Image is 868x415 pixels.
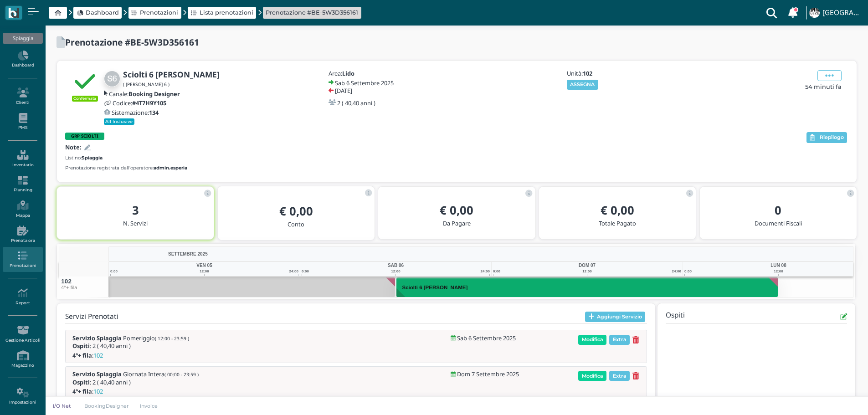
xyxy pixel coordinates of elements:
[72,379,199,385] h5: : 2 ( 40,40 anni )
[65,143,82,151] b: Note:
[155,335,189,342] small: ( 12:00 - 23:59 )
[822,9,863,17] h4: [GEOGRAPHIC_DATA]
[808,2,863,24] a: ... [GEOGRAPHIC_DATA]
[112,109,159,116] h5: Sistemazione:
[225,221,367,227] h5: Conto
[154,165,187,171] b: admin.esperia
[585,312,646,323] button: Aggiungi Servizio
[113,100,166,106] h5: Codice:
[3,172,42,197] a: Planning
[399,285,472,290] h3: Sciolti 6 [PERSON_NAME]
[3,247,42,272] a: Prenotazioni
[132,99,166,107] b: #4T7H9Y105
[8,8,19,18] img: logo
[61,285,77,290] small: 4°+ fila
[578,371,606,381] span: Modifica
[71,133,98,139] b: GRP SCIOLTI
[134,402,164,410] a: Invoice
[666,312,685,322] h4: Ospiti
[72,351,92,359] b: 4°+ fila
[3,33,42,44] div: Spiaggia
[72,387,92,395] b: 4°+ fila
[82,155,103,161] b: Spiaggia
[546,220,688,226] h5: Totale Pagato
[72,343,189,349] h5: : 2 ( 40,40 anni )
[609,371,630,381] span: Extra
[51,402,73,410] p: I/O Net
[72,96,98,101] small: Confermata
[3,384,42,409] a: Impostazioni
[149,108,159,117] b: 134
[3,47,42,72] a: Dashboard
[567,80,598,90] button: ASSEGNA
[72,378,90,386] b: Ospiti
[65,164,187,171] small: Prenotazione registrata dall'operatore:
[3,322,42,347] a: Gestione Articoli
[457,335,516,341] h5: Sab 6 Settembre 2025
[164,371,199,378] small: ( 00:00 - 23:59 )
[3,197,42,222] a: Mappa
[123,81,169,87] small: ( [PERSON_NAME] 6 )
[266,8,358,17] a: Prenotazione #BE-5W3D356161
[396,277,778,297] button: Sciolti 6 [PERSON_NAME]
[123,335,189,341] span: Pomeriggio
[583,69,592,77] b: 102
[65,313,118,321] h4: Servizi Prenotati
[132,202,139,218] b: 3
[72,342,90,350] b: Ospiti
[707,220,849,226] h5: Documenti Fiscali
[72,334,122,342] b: Servizio Spiaggia
[3,84,42,109] a: Clienti
[806,132,847,143] button: Riepilogo
[457,371,519,377] h5: Dom 7 Settembre 2025
[820,134,844,141] span: Riepilogo
[279,203,313,219] b: € 0,00
[65,154,103,161] small: Listino:
[93,388,103,395] span: 102
[109,91,180,97] h5: Canale:
[337,100,375,106] h5: 2 ( 40,40 anni )
[93,352,103,359] span: 102
[3,222,42,247] a: Prenota ora
[335,87,352,94] h5: [DATE]
[601,202,634,218] b: € 0,00
[104,71,120,87] img: Sciolti 6 Daniele
[3,347,42,372] a: Magazzino
[775,202,781,218] b: 0
[609,335,630,345] span: Extra
[385,220,528,226] h5: Da Pagare
[140,8,178,17] span: Prenotazioni
[578,335,606,345] span: Modifica
[805,82,842,91] span: 54 minuti fa
[342,69,354,77] b: Lido
[61,278,72,284] span: 102
[72,370,122,378] b: Servizio Spiaggia
[3,109,42,134] a: PMS
[77,8,119,17] a: Dashboard
[567,70,663,77] h5: Unità:
[104,100,166,106] a: Codice:#4T7H9Y105
[809,8,819,18] img: ...
[78,402,134,410] a: BookingDesigner
[329,70,424,77] h5: Area:
[104,118,135,125] small: All Inclusive
[440,202,473,218] b: € 0,00
[64,220,206,226] h5: N. Servizi
[72,352,186,359] h5: :
[131,8,178,17] a: Prenotazioni
[3,146,42,171] a: Inventario
[128,90,180,98] b: Booking Designer
[335,80,394,86] h5: Sab 6 Settembre 2025
[104,91,180,97] a: Canale:Booking Designer
[168,251,208,257] span: SETTEMBRE 2025
[803,387,860,407] iframe: Help widget launcher
[3,284,42,309] a: Report
[200,8,253,17] span: Lista prenotazioni
[191,8,253,17] a: Lista prenotazioni
[65,37,199,47] h2: Prenotazione #BE-5W3D356161
[123,371,199,377] span: Giornata Intera
[72,388,186,395] h5: :
[86,8,119,17] span: Dashboard
[123,69,220,80] b: Sciolti 6 [PERSON_NAME]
